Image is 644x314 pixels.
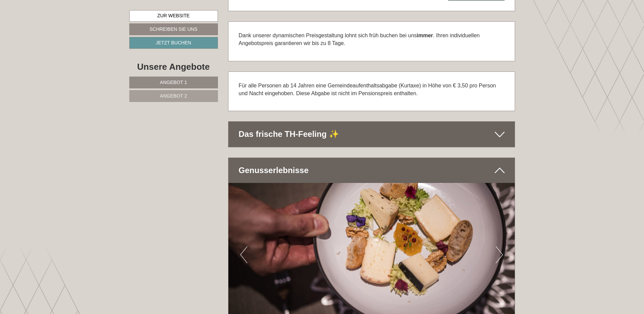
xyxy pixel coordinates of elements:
div: Unsere Angebote [129,61,218,73]
span: Angebot 2 [160,93,187,99]
a: Jetzt buchen [129,37,218,49]
p: Für alle Personen ab 14 Jahren eine Gemeindeaufenthaltsabgabe (Kurtaxe) in Höhe von € 3,50 pro Pe... [239,82,505,98]
button: Previous [240,246,247,263]
a: Zur Website [129,10,218,22]
a: Schreiben Sie uns [129,23,218,35]
strong: immer [417,33,433,38]
span: Angebot 1 [160,80,187,85]
p: Dank unserer dynamischen Preisgestaltung lohnt sich früh buchen bei uns . Ihren individuellen Ang... [239,32,505,47]
div: Das frische TH-Feeling ✨ [228,122,515,147]
div: Genuss­erlebnisse [228,158,515,183]
button: Next [496,246,503,263]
